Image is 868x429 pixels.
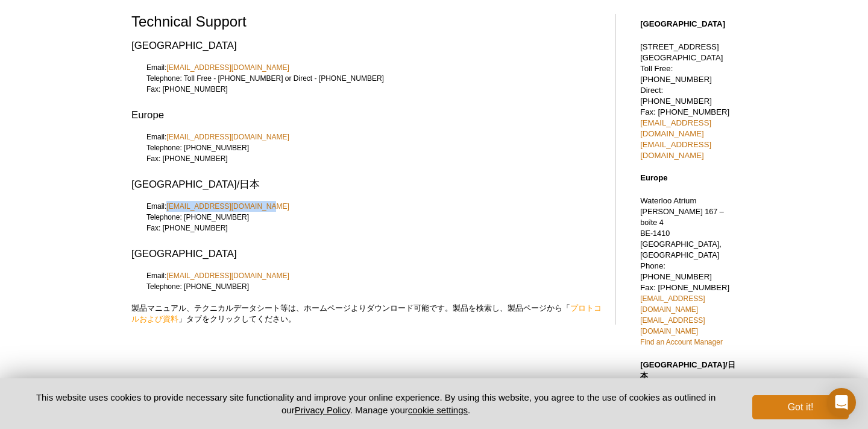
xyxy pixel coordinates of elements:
[166,132,289,142] a: [EMAIL_ADDRESS][DOMAIN_NAME]
[131,177,603,192] h3: [GEOGRAPHIC_DATA]/日本
[131,303,603,325] p: 製品マニュアル、テクニカルデータシート等は、ホームページよりダウンロード可能です。製品を検索し、製品ページから「 」タブをクリックしてください。
[166,201,289,212] a: [EMAIL_ADDRESS][DOMAIN_NAME]
[640,195,737,348] p: Waterloo Atrium Phone: [PHONE_NUMBER] Fax: [PHONE_NUMBER]
[131,108,603,122] h3: Europe
[640,294,705,314] a: [EMAIL_ADDRESS][DOMAIN_NAME]
[640,316,705,335] a: [EMAIL_ADDRESS][DOMAIN_NAME]
[131,247,603,261] h3: [GEOGRAPHIC_DATA]
[295,405,350,415] a: Privacy Policy
[131,270,603,303] div: Email: Telephone: [PHONE_NUMBER]
[640,208,724,259] span: [PERSON_NAME] 167 – boîte 4 BE-1410 [GEOGRAPHIC_DATA], [GEOGRAPHIC_DATA]
[640,19,725,28] strong: [GEOGRAPHIC_DATA]
[827,388,856,417] div: Open Intercom Messenger
[640,338,723,346] a: Find an Account Manager
[640,42,737,161] p: [STREET_ADDRESS] [GEOGRAPHIC_DATA] Toll Free: [PHONE_NUMBER] Direct: [PHONE_NUMBER] Fax: [PHONE_N...
[640,360,735,380] strong: [GEOGRAPHIC_DATA]/日本
[131,132,603,175] div: Email: Telephone: [PHONE_NUMBER] Fax: [PHONE_NUMBER]
[640,140,711,160] a: [EMAIL_ADDRESS][DOMAIN_NAME]
[166,270,289,281] a: [EMAIL_ADDRESS][DOMAIN_NAME]
[640,173,667,182] strong: Europe
[19,391,732,416] p: This website uses cookies to provide necessary site functionality and improve your online experie...
[131,14,603,31] h1: Technical Support
[131,39,603,53] h3: [GEOGRAPHIC_DATA]
[408,405,468,415] button: cookie settings
[131,62,603,106] div: Email: Telephone: Toll Free - [PHONE_NUMBER] or Direct - [PHONE_NUMBER] Fax: [PHONE_NUMBER]
[752,395,849,419] button: Got it!
[640,118,711,138] a: [EMAIL_ADDRESS][DOMAIN_NAME]
[131,201,603,244] div: Email: Telephone: [PHONE_NUMBER] Fax: [PHONE_NUMBER]
[166,62,289,73] a: [EMAIL_ADDRESS][DOMAIN_NAME]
